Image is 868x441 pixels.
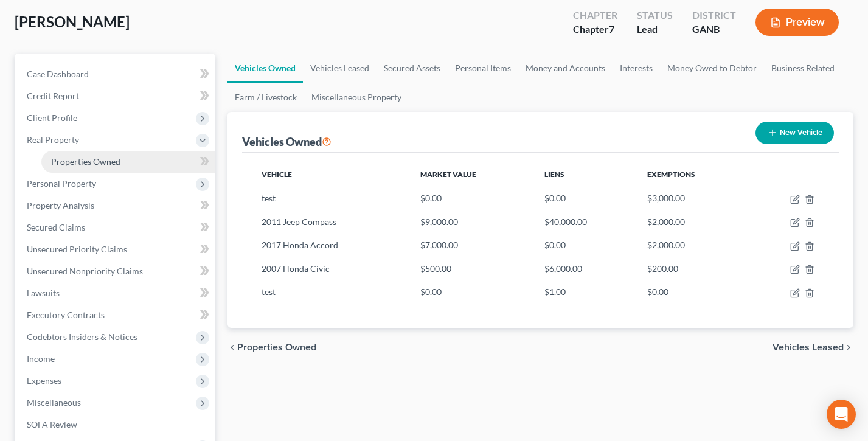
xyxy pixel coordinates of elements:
[303,54,377,83] a: Vehicles Leased
[827,400,856,429] div: Open Intercom Messenger
[411,187,535,210] td: $0.00
[411,234,535,257] td: $7,000.00
[51,156,120,167] span: Properties Owned
[411,162,535,187] th: Market Value
[27,178,96,189] span: Personal Property
[448,54,518,83] a: Personal Items
[242,134,332,149] div: Vehicles Owned
[227,342,316,352] button: chevron_left Properties Owned
[252,234,411,257] td: 2017 Honda Accord
[773,342,853,352] button: Vehicles Leased chevron_right
[844,342,853,352] i: chevron_right
[17,217,215,238] a: Secured Claims
[17,260,215,282] a: Unsecured Nonpriority Claims
[660,54,764,83] a: Money Owed to Debtor
[609,23,614,35] span: 7
[637,9,673,23] div: Status
[535,257,637,280] td: $6,000.00
[755,9,839,36] button: Preview
[27,244,127,254] span: Unsecured Priority Claims
[17,195,215,217] a: Property Analysis
[764,54,842,83] a: Business Related
[411,257,535,280] td: $500.00
[17,85,215,107] a: Credit Report
[227,83,304,112] a: Farm / Livestock
[637,210,749,234] td: $2,000.00
[27,310,105,320] span: Executory Contracts
[17,282,215,304] a: Lawsuits
[27,332,137,342] span: Codebtors Insiders & Notices
[237,342,316,352] span: Properties Owned
[17,304,215,326] a: Executory Contracts
[252,210,411,234] td: 2011 Jeep Compass
[252,257,411,280] td: 2007 Honda Civic
[535,234,637,257] td: $0.00
[227,54,303,83] a: Vehicles Owned
[637,162,749,187] th: Exemptions
[27,134,79,145] span: Real Property
[637,23,673,36] div: Lead
[17,414,215,436] a: SOFA Review
[535,187,637,210] td: $0.00
[573,9,617,23] div: Chapter
[535,162,637,187] th: Liens
[27,375,61,386] span: Expenses
[17,238,215,260] a: Unsecured Priority Claims
[27,397,81,408] span: Miscellaneous
[252,187,411,210] td: test
[535,280,637,304] td: $1.00
[27,288,60,298] span: Lawsuits
[252,280,411,304] td: test
[27,91,79,101] span: Credit Report
[411,210,535,234] td: $9,000.00
[573,23,617,36] div: Chapter
[692,23,736,36] div: GANB
[252,162,411,187] th: Vehicle
[755,122,834,144] button: New Vehicle
[637,187,749,210] td: $3,000.00
[15,13,130,30] span: [PERSON_NAME]
[17,63,215,85] a: Case Dashboard
[613,54,660,83] a: Interests
[637,257,749,280] td: $200.00
[535,210,637,234] td: $40,000.00
[27,113,77,123] span: Client Profile
[27,69,89,79] span: Case Dashboard
[411,280,535,304] td: $0.00
[27,200,94,210] span: Property Analysis
[692,9,736,23] div: District
[637,280,749,304] td: $0.00
[377,54,448,83] a: Secured Assets
[27,266,143,276] span: Unsecured Nonpriority Claims
[27,419,77,429] span: SOFA Review
[304,83,409,112] a: Miscellaneous Property
[773,342,844,352] span: Vehicles Leased
[637,234,749,257] td: $2,000.00
[227,342,237,352] i: chevron_left
[27,353,55,364] span: Income
[518,54,613,83] a: Money and Accounts
[27,222,85,232] span: Secured Claims
[41,151,215,173] a: Properties Owned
